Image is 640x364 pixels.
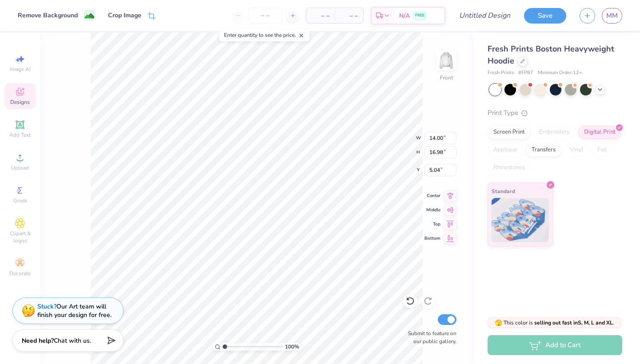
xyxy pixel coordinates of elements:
[22,336,54,345] strong: Need help?
[440,74,453,82] div: Front
[13,197,27,204] span: Greek
[424,221,440,227] span: Top
[37,302,56,311] strong: Stuck?
[9,131,31,138] span: Add Text
[533,126,576,139] div: Embroidery
[592,143,612,157] div: Foil
[312,11,329,20] span: – –
[437,51,455,69] img: Front
[538,69,582,77] span: Minimum Order: 12 +
[10,66,31,73] span: Image AI
[248,8,283,24] input: – –
[424,193,440,199] span: Center
[219,29,309,41] div: Enter quantity to see the price.
[488,126,531,139] div: Screen Print
[488,143,523,157] div: Applique
[606,11,618,21] span: MM
[424,235,440,241] span: Bottom
[488,44,614,66] span: Fresh Prints Boston Heavyweight Hoodie
[37,302,112,319] div: Our Art team will finish your design for free.
[285,343,299,351] span: 100 %
[578,126,621,139] div: Digital Print
[340,11,358,20] span: – –
[524,8,566,24] button: Save
[415,12,424,19] span: FREE
[526,143,561,157] div: Transfers
[492,186,515,196] span: Standard
[399,11,410,20] span: N/A
[495,319,502,327] span: 🫣
[9,270,31,277] span: Decorate
[108,11,141,20] div: Crop Image
[54,336,91,345] span: Chat with us.
[11,164,29,171] span: Upload
[424,207,440,213] span: Middle
[602,8,622,24] a: MM
[495,319,614,327] span: This color is .
[403,329,456,345] label: Submit to feature on our public gallery.
[564,143,589,157] div: Vinyl
[488,69,514,77] span: Fresh Prints
[452,7,517,24] input: Untitled Design
[492,198,549,242] img: Standard
[18,11,78,20] div: Remove Background
[488,161,531,174] div: Rhinestones
[518,69,533,77] span: # FP87
[4,230,36,244] span: Clipart & logos
[10,99,30,106] span: Designs
[534,319,613,326] strong: selling out fast in S, M, L and XL
[488,108,622,118] div: Print Type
